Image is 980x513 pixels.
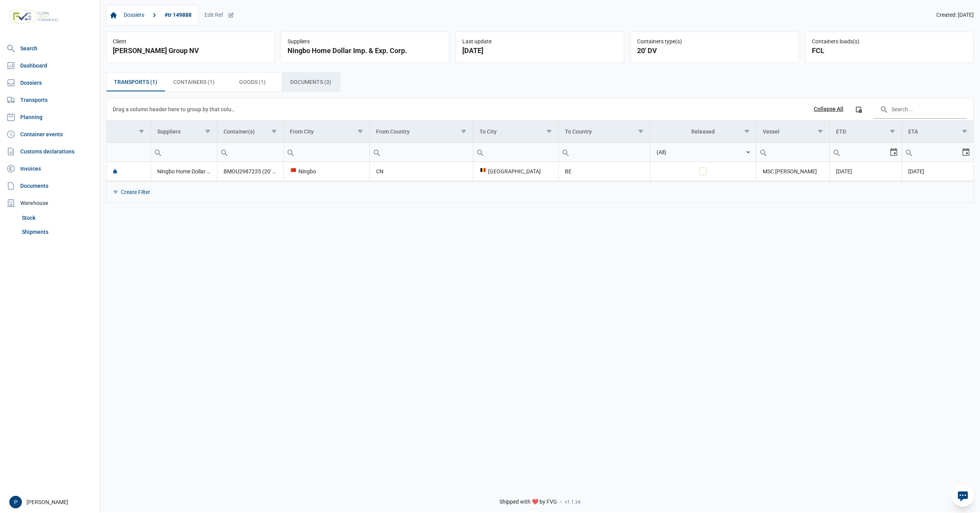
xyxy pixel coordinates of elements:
div: Container(s) [224,128,255,135]
td: Column From Country [369,121,473,143]
td: Column [107,121,151,143]
td: BE [558,162,650,181]
a: Dossiers [121,9,147,22]
span: - [560,499,562,506]
span: Goods (1) [239,77,266,87]
div: Search box [370,143,384,162]
div: Ningbo Home Dollar Imp. & Exp. Corp. [288,45,443,56]
td: Column Released [650,121,756,143]
td: Column Vessel [756,121,829,143]
a: #tr 149888 [162,9,195,22]
td: Filter cell [650,142,756,162]
td: Filter cell [558,142,650,162]
div: Last update [462,38,618,45]
span: Show filter options for column '' [138,128,144,134]
td: Column To City [473,121,558,143]
div: Vessel [763,128,779,135]
td: Filter cell [107,142,151,162]
input: Search in the data grid [873,100,967,119]
input: Filter cell [217,143,283,162]
img: FVG - Global freight forwarding [6,6,62,27]
a: Search [3,41,96,56]
span: v1.1.34 [565,499,581,505]
input: Filter cell [830,143,889,162]
button: P [9,496,22,508]
span: Show filter options for column 'Vessel' [817,128,823,134]
span: Show filter options for column 'From City' [357,128,363,134]
td: Column From City [283,121,369,143]
input: Filter cell [650,143,744,162]
div: Search box [217,143,231,162]
input: Filter cell [370,143,473,162]
span: Show filter options for column 'From Country' [461,128,467,134]
div: Warehouse [3,195,96,211]
div: Ningbo [290,167,363,175]
div: Search box [473,143,487,162]
td: Column Container(s) [217,121,283,143]
td: Filter cell [829,142,902,162]
td: Ningbo Home Dollar Imp. & Exp. Corp. [151,162,217,181]
td: Filter cell [283,142,369,162]
div: FCL [812,45,967,56]
span: Show filter options for column 'To City' [546,128,552,134]
span: Created: [DATE] [936,12,974,19]
div: From City [290,128,314,135]
span: Show filter options for column 'ETA' [962,128,968,134]
div: Data grid with 1 rows and 11 columns [107,98,973,203]
div: To City [479,128,497,135]
span: Show filter options for column 'Released' [744,128,750,134]
span: Show filter options for column 'Suppliers' [205,128,211,134]
td: Filter cell [369,142,473,162]
div: [GEOGRAPHIC_DATA] [479,167,552,175]
input: Filter cell [559,143,650,162]
td: Column ETD [829,121,902,143]
div: Search box [559,143,573,162]
input: Filter cell [902,143,961,162]
span: Shipped with ❤️ by FVG [499,499,557,506]
div: Search box [830,143,844,162]
a: Dashboard [3,58,96,73]
a: Invoices [3,161,96,176]
div: [PERSON_NAME] [9,496,95,508]
td: Filter cell [151,142,217,162]
div: Edit Ref [204,12,234,19]
div: Collapse All [814,106,843,113]
a: Stock [19,211,96,225]
div: Drag a column header here to group by that column [113,103,238,116]
div: From Country [376,128,410,135]
input: Filter cell [284,143,369,162]
a: Shipments [19,225,96,239]
input: Filter cell [107,143,151,162]
td: CN [369,162,473,181]
td: Column Suppliers [151,121,217,143]
span: Documents (3) [290,77,331,87]
td: Filter cell [902,142,973,162]
input: Filter cell [756,143,829,162]
input: Filter cell [473,143,558,162]
td: BMOU2987235 (20' DV) [217,162,283,181]
div: ETD [836,128,846,135]
div: Create Filter [121,189,150,196]
td: Filter cell [756,142,829,162]
input: Filter cell [151,143,217,162]
span: Transports (1) [114,77,157,87]
div: To Country [565,128,592,135]
a: Transports [3,92,96,108]
div: Select [744,143,753,162]
span: Show filter options for column 'ETD' [889,128,895,134]
div: Containers type(s) [637,38,792,45]
div: Client [113,38,268,45]
div: Suppliers [157,128,181,135]
a: Container events [3,126,96,142]
a: Planning [3,109,96,125]
td: MSC [PERSON_NAME] [756,162,829,181]
a: Customs declarations [3,144,96,159]
td: Column To Country [558,121,650,143]
div: Released [691,128,715,135]
div: Suppliers [288,38,443,45]
div: Select [889,143,898,162]
span: Show filter options for column 'To Country' [638,128,644,134]
td: Filter cell [217,142,283,162]
div: ETA [908,128,918,135]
